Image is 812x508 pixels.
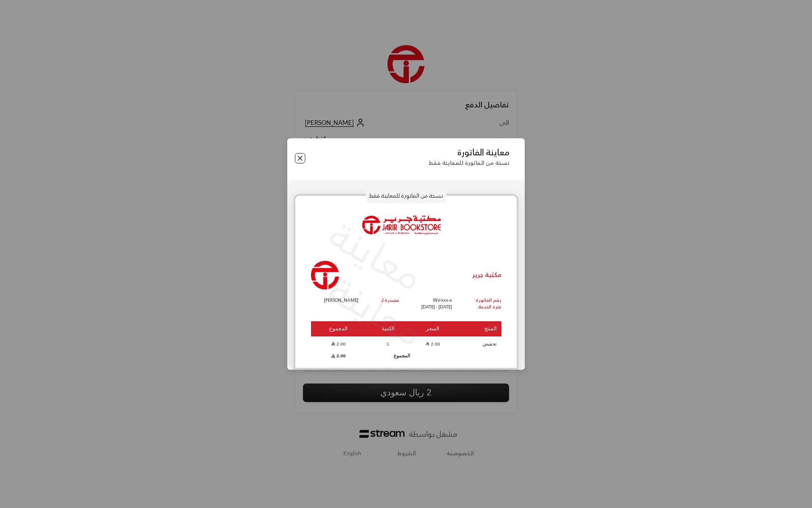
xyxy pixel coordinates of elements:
td: 2.00 [311,337,366,350]
p: معاينة [319,205,434,305]
p: مكتبة جرير [472,270,501,280]
p: [DATE] - [DATE] [421,304,452,311]
td: المجموع [366,351,411,361]
p: نسخة من الفاتورة للمعاينة فقط [428,159,510,166]
img: headerjarir_uqcsl.png [295,196,517,253]
p: معاينة [319,260,434,360]
p: [PERSON_NAME] [311,297,359,304]
td: 2.00 [311,351,366,361]
p: INV-xxx-x [421,297,452,304]
td: 2.00 [410,337,455,350]
th: المجموع [311,321,366,337]
p: معاينة الفاتورة [428,147,510,158]
th: المنتج [455,321,501,337]
td: تحفيض [455,337,501,350]
p: رقم الفاتورة: [474,297,501,304]
p: نسخة من الفاتورة للمعاينة فقط [366,188,446,203]
button: Close [295,153,305,163]
img: Logo [311,261,340,289]
table: Products [311,320,501,362]
th: السعر [410,321,455,337]
p: فترة الخدمة: [474,304,501,311]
